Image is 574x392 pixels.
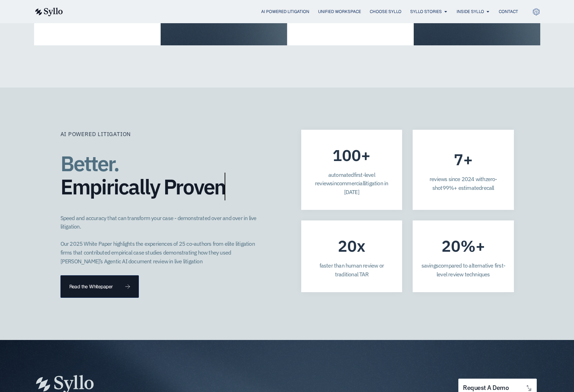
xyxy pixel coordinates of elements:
[357,242,365,250] span: x
[333,180,336,187] span: in
[468,175,471,182] span: 2
[77,8,518,15] nav: Menu
[34,8,63,16] img: syllo
[333,151,361,159] span: 100
[443,184,482,191] span: 99%+ estimated
[338,242,357,250] span: 20
[432,175,497,191] span: zero-shot
[460,242,485,250] span: %+
[370,8,401,15] a: Choose Syllo
[457,8,484,15] a: Inside Syllo
[261,8,309,15] a: AI Powered Litigation
[60,175,225,198] span: Empirically Proven​
[463,155,473,163] span: +
[337,180,364,187] span: commercial
[60,149,119,177] span: Better.
[410,8,442,15] a: Syllo Stories
[60,214,260,266] p: Speed and accuracy that can transform your case - demonstrated over and over in live litigation. ...
[69,284,113,289] span: Read the Whitepaper
[421,262,438,269] span: savings
[344,180,388,195] span: litigation in [DATE]
[441,242,460,250] span: 20
[60,275,139,298] a: Read the Whitepaper
[328,171,331,178] span: a
[482,184,494,191] span: recall
[331,171,354,178] span: utomated
[60,130,131,138] p: AI Powered Litigation
[318,8,361,15] a: Unified Workspace
[463,385,509,391] span: request a demo
[315,171,375,187] span: first-level reviews
[471,175,485,182] span: 4 with
[454,155,463,163] span: 7
[499,8,518,15] a: Contact
[320,262,384,278] span: faster than human review or traditional TAR
[361,151,370,159] span: +
[437,262,505,278] span: compared to alternative first-level review techniques
[430,175,468,182] span: reviews since 20
[77,8,518,15] div: Menu Toggle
